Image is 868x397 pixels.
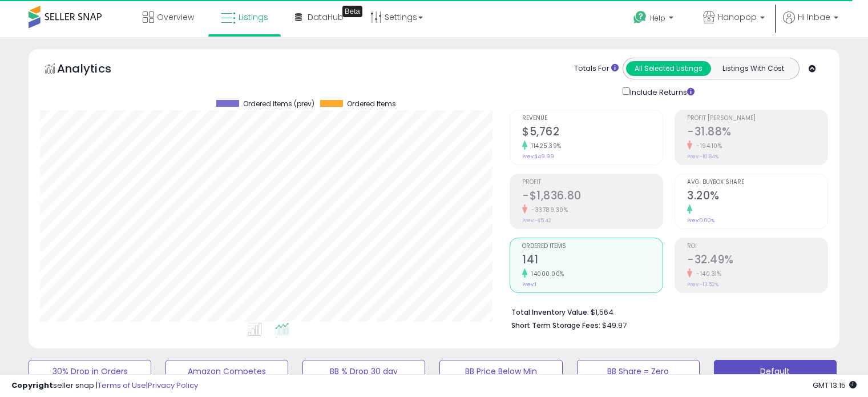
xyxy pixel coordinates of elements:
[522,179,663,186] span: Profit
[687,217,714,224] small: Prev: 0.00%
[302,360,425,383] button: BB % Drop 30 day
[614,85,708,98] div: Include Returns
[692,270,721,278] small: -140.31%
[813,380,857,391] span: 2025-10-12 13:15 GMT
[157,11,194,23] span: Overview
[527,142,562,150] small: 11425.39%
[511,307,589,317] b: Total Inventory Value:
[624,2,685,37] a: Help
[687,179,827,186] span: Avg. Buybox Share
[165,360,288,383] button: Amazon Competes
[687,189,827,204] h2: 3.20%
[626,61,711,76] button: All Selected Listings
[522,153,554,160] small: Prev: $49.99
[602,320,627,331] span: $49.97
[687,281,718,288] small: Prev: -13.52%
[239,11,268,23] span: Listings
[692,142,722,150] small: -194.10%
[522,189,663,204] h2: -$1,836.80
[57,61,134,79] h5: Analytics
[522,115,663,122] span: Revenue
[687,253,827,268] h2: -32.49%
[522,217,551,224] small: Prev: -$5.42
[527,270,564,278] small: 14000.00%
[574,63,619,74] div: Totals For
[522,253,663,268] h2: 141
[522,243,663,250] span: Ordered Items
[439,360,562,383] button: BB Price Below Min
[687,153,718,160] small: Prev: -10.84%
[783,11,838,37] a: Hi Inbae
[687,243,827,250] span: ROI
[633,10,647,25] i: Get Help
[29,360,151,383] button: 30% Drop in Orders
[687,115,827,122] span: Profit [PERSON_NAME]
[342,6,362,17] div: Tooltip anchor
[718,11,757,23] span: Hanopop
[511,320,600,330] b: Short Term Storage Fees:
[798,11,830,23] span: Hi Inbae
[710,61,796,76] button: Listings With Cost
[650,13,665,23] span: Help
[527,206,568,214] small: -33789.30%
[714,360,837,383] button: Default
[687,125,827,141] h2: -31.88%
[148,380,198,391] a: Privacy Policy
[11,380,53,391] strong: Copyright
[98,380,146,391] a: Terms of Use
[522,125,663,141] h2: $5,762
[522,281,536,288] small: Prev: 1
[577,360,700,383] button: BB Share = Zero
[243,100,314,108] span: Ordered Items (prev)
[308,11,344,23] span: DataHub
[347,100,396,108] span: Ordered Items
[511,304,819,318] li: $1,564
[11,380,198,391] div: seller snap | |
